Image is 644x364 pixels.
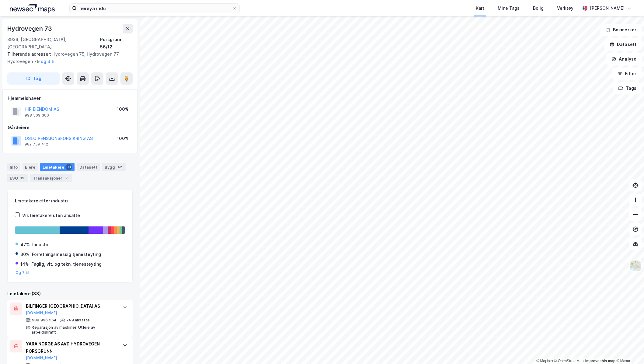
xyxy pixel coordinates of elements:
div: 100% [117,106,129,113]
a: Improve this map [585,359,615,363]
div: 14% [20,261,29,268]
div: Kontrollprogram for chat [614,335,644,364]
button: Tag [7,72,60,85]
div: Reparasjon av maskiner, Utleie av arbeidskraft [32,325,117,335]
div: Kart [476,5,484,12]
img: Z [630,260,641,271]
div: 100% [117,135,129,142]
div: 47% [20,241,30,248]
button: Tags [613,82,642,94]
button: [DOMAIN_NAME] [26,310,57,315]
button: Datasett [604,38,642,51]
a: Mapbox [536,359,553,363]
div: 3936, [GEOGRAPHIC_DATA], [GEOGRAPHIC_DATA] [7,36,100,51]
div: Datasett [77,163,100,171]
div: Hjemmelshaver [8,95,132,102]
div: YARA NORGE AS AVD HYDROVEGEN PORSGRUNN [26,340,117,355]
img: logo.a4113a55bc3d86da70a041830d287a7e.svg [10,4,55,13]
button: Filter [612,68,642,80]
input: Søk på adresse, matrikkel, gårdeiere, leietakere eller personer [77,4,232,13]
iframe: Chat Widget [614,335,644,364]
button: Og 7 til [16,270,30,275]
a: OpenStreetMap [554,359,584,363]
div: 988 996 564 [32,318,57,323]
div: 7 [64,175,70,181]
div: ESG [7,174,28,182]
div: Leietakere etter industri [15,197,125,205]
div: Info [7,163,20,171]
div: Eiere [23,163,38,171]
button: Analyse [606,53,642,65]
div: Bygg [102,163,126,171]
div: 42 [116,164,123,170]
div: Verktøy [557,5,573,12]
div: Vis leietakere uten ansatte [22,212,80,219]
span: Tilhørende adresser: [7,51,52,57]
div: 33 [65,164,72,170]
div: Leietakere [40,163,75,171]
div: Bolig [533,5,544,12]
div: Hydrovegen 75, Hydrovegen 77, Hydrovegen 79 [7,51,128,65]
div: Industri [32,241,48,248]
div: BILFINGER [GEOGRAPHIC_DATA] AS [26,303,117,310]
div: Porsgrunn, 56/12 [100,36,133,51]
div: Mine Tags [498,5,520,12]
div: [PERSON_NAME] [590,5,625,12]
div: Forretningsmessig tjenesteyting [32,251,101,258]
div: Gårdeiere [8,124,132,131]
div: 982 759 412 [25,142,48,147]
div: Transaksjoner [30,174,72,182]
button: [DOMAIN_NAME] [26,355,57,360]
div: 30% [20,251,30,258]
div: 749 ansatte [66,318,90,323]
div: Faglig, vit. og tekn. tjenesteyting [31,261,102,268]
div: Hydrovegen 73 [7,24,53,33]
div: Leietakere (33) [7,290,133,297]
div: 998 509 300 [25,113,49,118]
button: Bokmerker [600,24,642,36]
div: 19 [19,175,26,181]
